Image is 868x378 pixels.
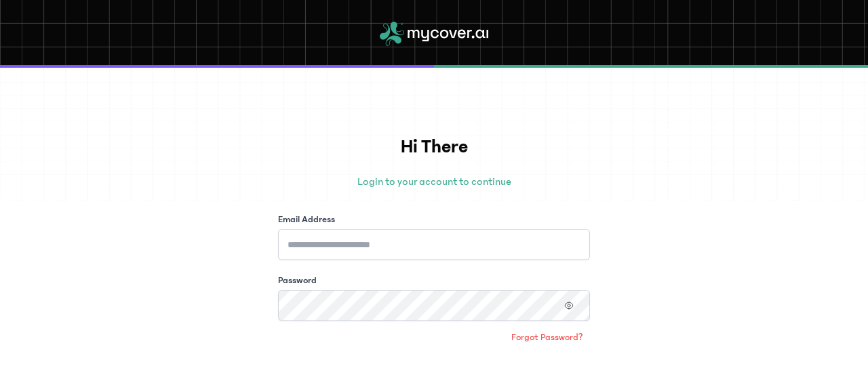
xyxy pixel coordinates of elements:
label: Password [278,274,317,287]
a: Forgot Password? [505,327,590,348]
span: Forgot Password? [511,331,583,344]
label: Email Address [278,213,335,226]
p: Login to your account to continue [278,173,590,190]
h1: Hi There [278,133,590,161]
